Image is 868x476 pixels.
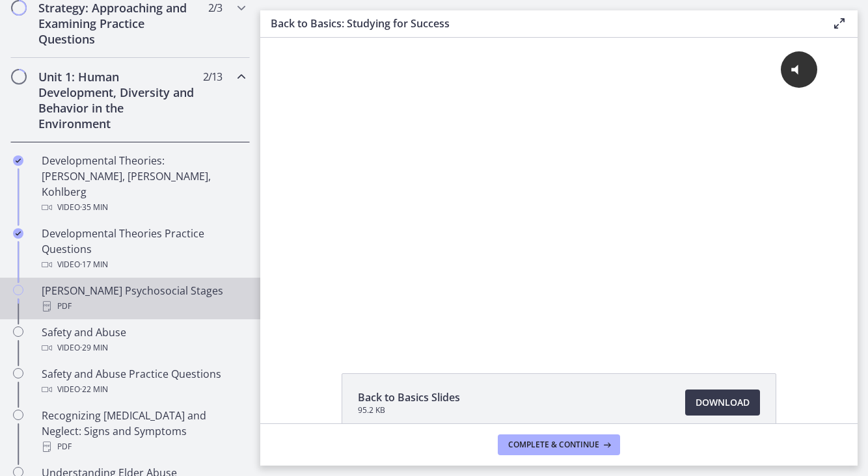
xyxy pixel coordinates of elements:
span: Complete & continue [508,440,599,450]
div: Recognizing [MEDICAL_DATA] and Neglect: Signs and Symptoms [42,408,245,455]
i: Completed [13,228,23,239]
span: · 29 min [80,340,108,356]
h3: Back to Basics: Studying for Success [271,16,811,31]
span: 95.2 KB [358,405,460,416]
span: · 17 min [80,257,108,272]
a: Download [685,390,760,416]
iframe: Video Lesson [260,38,858,343]
div: Developmental Theories: [PERSON_NAME], [PERSON_NAME], Kohlberg [42,153,245,215]
div: Video [42,200,245,215]
i: Completed [13,155,23,166]
span: Back to Basics Slides [358,390,460,405]
button: Complete & continue [498,434,620,455]
span: 2 / 13 [203,69,222,85]
div: Safety and Abuse [42,324,245,356]
div: PDF [42,439,245,455]
span: · 22 min [80,382,108,397]
span: Download [696,395,750,410]
div: Developmental Theories Practice Questions [42,226,245,272]
div: Video [42,382,245,397]
div: [PERSON_NAME] Psychosocial Stages [42,283,245,314]
h2: Unit 1: Human Development, Diversity and Behavior in the Environment [38,69,197,131]
div: Safety and Abuse Practice Questions [42,366,245,397]
div: Video [42,257,245,272]
div: Video [42,340,245,356]
div: PDF [42,298,245,314]
span: · 35 min [80,200,108,215]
